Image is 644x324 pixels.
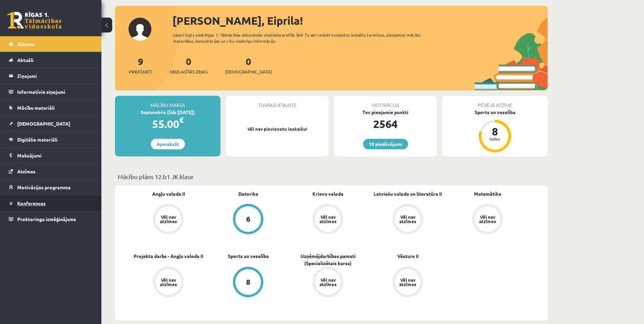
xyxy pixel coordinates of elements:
span: Digitālie materiāli [17,136,57,143]
a: Aktuāli [9,52,93,68]
div: Vēl nav atzīmes [478,215,497,223]
div: Vēl nav atzīmes [159,215,178,223]
div: Vēl nav atzīmes [159,278,178,286]
div: Vēl nav atzīmes [398,215,417,223]
div: Laipni lūgts savā Rīgas 1. Tālmācības vidusskolas skolnieka profilā. Šeit Tu vari redzēt tuvojošo... [173,32,433,44]
a: Uzņēmējdarbības pamati (Specializētais kurss) [288,253,368,267]
span: [DEMOGRAPHIC_DATA] [17,121,70,127]
a: Sākums [9,36,93,52]
span: [DEMOGRAPHIC_DATA] [225,68,272,75]
a: Atzīmes [9,164,93,179]
span: Atzīmes [17,168,35,174]
a: Konferences [9,195,93,211]
div: Pēdējā atzīme [442,96,548,109]
div: 2564 [334,116,437,132]
div: Sports un veselība [442,109,548,116]
div: Septembris (līdz [DATE]) [115,109,220,116]
a: 9Priekšmeti [129,55,152,75]
div: 55.00 [115,116,220,132]
p: Mācību plāns 12.b1 JK klase [118,172,545,181]
div: balles [485,137,505,141]
span: € [179,115,184,125]
span: Aktuāli [17,57,33,63]
a: Projekta darbs - Angļu valoda II [134,253,203,260]
a: Vēl nav atzīmes [288,204,368,236]
a: Sports un veselība 8 balles [442,109,548,153]
div: Tev pieejamie punkti [334,109,437,116]
legend: Informatīvie ziņojumi [17,84,93,100]
div: Vēl nav atzīmes [398,278,417,286]
a: Sports un veselība [228,253,269,260]
span: Konferences [17,200,46,206]
a: Digitālie materiāli [9,132,93,147]
div: Mācību maksa [115,96,220,109]
a: Latviešu valoda un literatūra II [374,190,442,197]
a: Informatīvie ziņojumi [9,84,93,100]
div: 6 [246,215,251,223]
a: Krievu valoda [312,190,343,197]
a: Matemātika [474,190,501,197]
a: 0Neizlasītās ziņas [170,55,208,75]
a: Maksājumi [9,148,93,163]
a: Ziņojumi [9,68,93,84]
span: Neizlasītās ziņas [170,68,208,75]
div: 8 [246,278,251,286]
span: Priekšmeti [129,68,152,75]
a: Vēl nav atzīmes [368,267,448,299]
div: Vēl nav atzīmes [318,215,337,223]
span: Motivācijas programma [17,184,71,190]
div: [PERSON_NAME], Eiprila! [172,13,548,29]
a: Vēsture II [397,253,419,260]
div: Tuvākā ieskaite [226,96,329,109]
div: Motivācija [334,96,437,109]
span: Sākums [17,41,34,47]
a: 0[DEMOGRAPHIC_DATA] [225,55,272,75]
a: Rīgas 1. Tālmācības vidusskola [7,12,62,29]
a: Vēl nav atzīmes [288,267,368,299]
a: 10 piedāvājumi [363,139,408,149]
a: Vēl nav atzīmes [128,267,208,299]
a: Proktoringa izmēģinājums [9,211,93,227]
span: Proktoringa izmēģinājums [17,216,76,222]
a: Apmaksāt [151,139,185,149]
a: 6 [208,204,288,236]
a: [DEMOGRAPHIC_DATA] [9,116,93,131]
a: Vēl nav atzīmes [128,204,208,236]
span: Mācību materiāli [17,105,55,111]
a: Vēl nav atzīmes [368,204,448,236]
a: Datorika [238,190,258,197]
a: 8 [208,267,288,299]
legend: Ziņojumi [17,68,93,84]
a: Vēl nav atzīmes [448,204,527,236]
a: Angļu valoda II [152,190,185,197]
div: Vēl nav atzīmes [318,278,337,286]
div: 8 [485,126,505,137]
p: Vēl nav pievienotu ieskaišu! [229,126,325,132]
legend: Maksājumi [17,148,93,163]
a: Mācību materiāli [9,100,93,115]
a: Motivācijas programma [9,179,93,195]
